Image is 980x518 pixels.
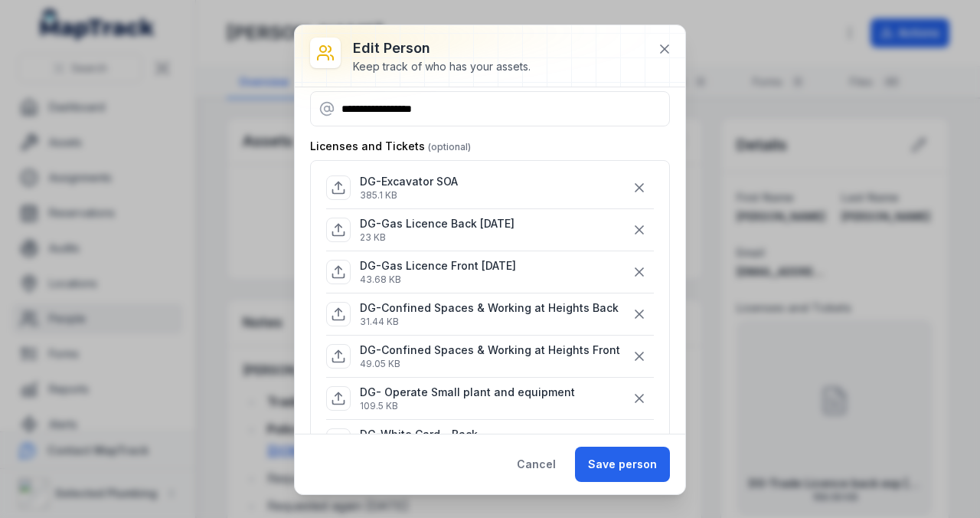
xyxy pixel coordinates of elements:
label: Licenses and Tickets [310,139,471,154]
p: 43.68 KB [360,274,516,286]
p: DG- Operate Small plant and equipment [360,385,575,400]
p: DG-Confined Spaces & Working at Heights Back [360,300,619,316]
p: DG-Confined Spaces & Working at Heights Front [360,343,620,358]
p: 31.44 KB [360,316,619,328]
p: DG-Gas Licence Front [DATE] [360,258,516,274]
button: Cancel [504,447,569,482]
p: DG-White Card - Back [360,427,478,442]
button: Save person [575,447,670,482]
div: Keep track of who has your assets. [353,59,531,74]
p: 23 KB [360,231,514,244]
p: DG-Excavator SOA [360,174,458,189]
h3: Edit person [353,38,531,59]
p: 49.05 KB [360,358,620,370]
p: 385.1 KB [360,189,458,202]
p: DG-Gas Licence Back [DATE] [360,216,514,231]
p: 109.5 KB [360,400,575,412]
